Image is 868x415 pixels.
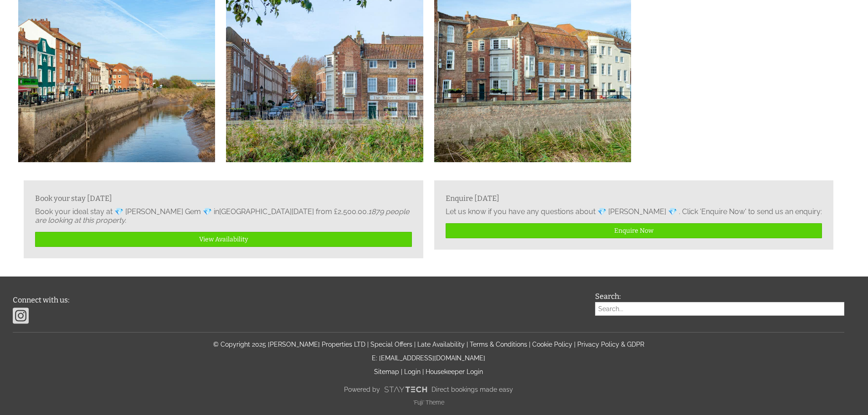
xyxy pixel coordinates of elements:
i: 1879 people are looking at this property. [35,207,409,225]
input: Search... [595,302,845,316]
span: | [574,341,575,348]
a: Late Availability [417,341,465,348]
p: Book your ideal stay at 💎 [PERSON_NAME] Gem 💎 in [DATE] from £2,500.00. [35,207,412,225]
a: Privacy Policy & GDPR [577,341,644,348]
p: 'Fuji' Theme [13,399,844,406]
span: | [414,341,416,348]
a: Sitemap [374,368,399,375]
a: Enquire Now [446,223,822,238]
h3: Enquire [DATE] [446,194,822,203]
span: | [529,341,530,348]
span: | [401,368,402,375]
a: Login [404,368,421,375]
p: Let us know if you have any questions about 💎 [PERSON_NAME] 💎 . Click 'Enquire Now' to send us an... [446,207,822,216]
h3: Search: [595,292,845,301]
span: | [467,341,468,348]
a: Terms & Conditions [470,341,527,348]
span: | [422,368,424,375]
a: Special Offers [370,341,412,348]
img: scrumpy.png [384,384,427,395]
img: Instagram [13,307,29,325]
a: Cookie Policy [532,341,572,348]
h3: Book your stay [DATE] [35,194,412,203]
h3: Connect with us: [13,296,578,304]
a: Housekeeper Login [426,368,483,375]
a: Powered byDirect bookings made easy [13,382,844,397]
a: View Availability [35,232,412,247]
a: E: [EMAIL_ADDRESS][DOMAIN_NAME] [372,354,485,362]
span: | [367,341,369,348]
a: © Copyright 2025 [PERSON_NAME] Properties LTD [213,341,365,348]
a: [GEOGRAPHIC_DATA] [219,207,292,216]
